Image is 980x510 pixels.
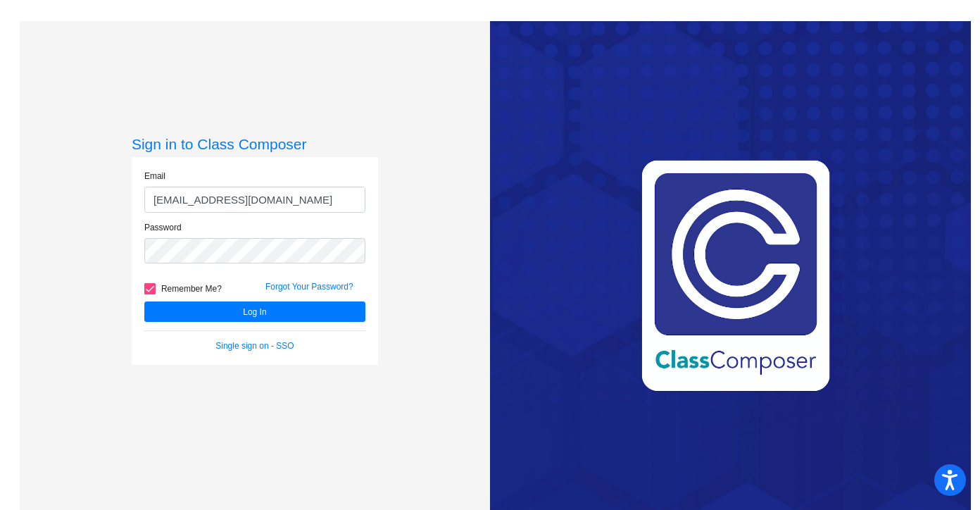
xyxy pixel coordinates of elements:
button: Log In [144,301,365,322]
h3: Sign in to Class Composer [132,135,378,153]
a: Single sign on - SSO [215,341,294,351]
span: Remember Me? [161,280,222,297]
label: Password [144,221,182,234]
a: Forgot Your Password? [265,282,353,292]
label: Email [144,170,165,182]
